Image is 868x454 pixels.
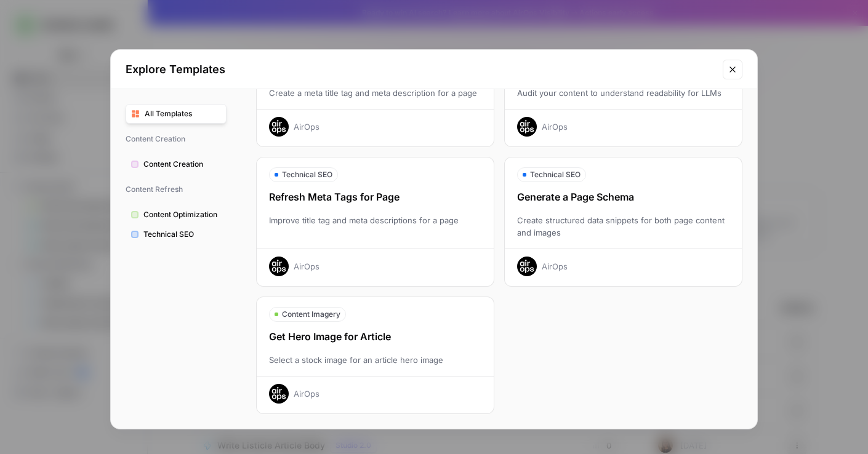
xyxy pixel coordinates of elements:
[542,260,568,273] div: AirOps
[257,214,494,239] div: Improve title tag and meta descriptions for a page
[505,87,742,99] div: Audit your content to understand readability for LLMs
[143,209,221,220] span: Content Optimization
[126,205,227,225] button: Content Optimization
[282,309,340,320] span: Content Imagery
[256,157,494,287] button: Technical SEORefresh Meta Tags for PageImprove title tag and meta descriptions for a pageAirOps
[294,121,319,133] div: AirOps
[143,229,221,240] span: Technical SEO
[126,154,227,174] button: Content Creation
[294,388,319,400] div: AirOps
[257,329,494,344] div: Get Hero Image for Article
[505,189,742,204] div: Generate a Page Schema
[126,225,227,244] button: Technical SEO
[505,214,742,239] div: Create structured data snippets for both page content and images
[257,189,494,204] div: Refresh Meta Tags for Page
[542,121,568,133] div: AirOps
[257,87,494,99] div: Create a meta title tag and meta description for a page
[126,179,227,200] span: Content Refresh
[145,108,221,119] span: All Templates
[294,260,319,273] div: AirOps
[143,159,221,170] span: Content Creation
[257,354,494,366] div: Select a stock image for an article hero image
[126,129,227,149] span: Content Creation
[282,169,332,180] span: Technical SEO
[256,297,494,414] button: Content ImageryGet Hero Image for ArticleSelect a stock image for an article hero imageAirOps
[126,61,715,78] h2: Explore Templates
[126,104,227,124] button: All Templates
[723,60,742,79] button: Close modal
[504,157,742,287] button: Technical SEOGenerate a Page SchemaCreate structured data snippets for both page content and imag...
[530,169,581,180] span: Technical SEO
